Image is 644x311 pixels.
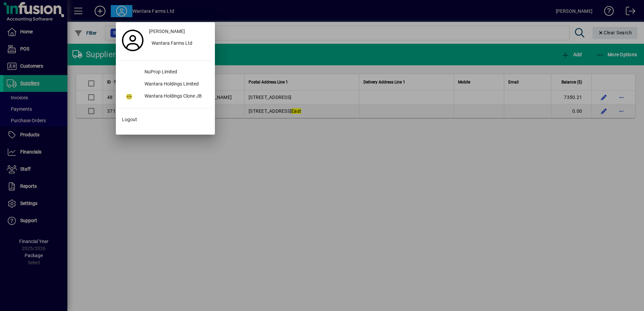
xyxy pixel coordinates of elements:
[146,38,212,50] button: Wantara Farms Ltd
[149,28,185,35] span: [PERSON_NAME]
[119,114,212,126] button: Logout
[122,116,137,123] span: Logout
[119,78,212,91] button: Wantara Holdings Limited
[146,26,212,38] a: [PERSON_NAME]
[119,66,212,78] button: NuProp Limited
[119,34,146,46] a: Profile
[119,91,212,103] button: Wantara Holdings Clone JB
[139,66,212,78] div: NuProp Limited
[139,91,212,103] div: Wantara Holdings Clone JB
[139,78,212,91] div: Wantara Holdings Limited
